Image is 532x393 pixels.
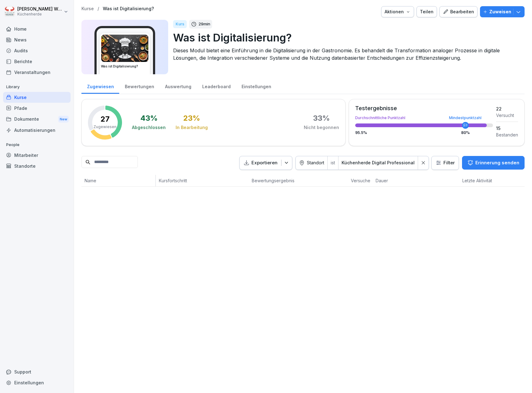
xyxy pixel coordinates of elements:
[416,6,437,17] button: Teilen
[355,106,493,111] div: Testergebnisse
[351,177,369,184] p: Versuche
[101,115,110,123] p: 27
[432,156,459,170] button: Filter
[462,177,503,184] p: Letzte Aktivität
[198,21,210,27] p: 29 min
[3,92,71,103] a: Kurse
[236,78,277,94] a: Einstellungen
[489,8,511,15] p: Zuweisen
[439,6,477,17] button: Bearbeiten
[103,6,154,11] a: Was ist Digitalisierung?
[496,132,518,138] div: Bestanden
[449,116,482,120] div: Mindestpunktzahl
[183,114,200,122] div: 23 %
[159,177,246,184] p: Kursfortschritt
[3,366,71,377] div: Support
[251,159,277,166] p: Exportieren
[462,156,525,170] button: Erinnerung senden
[496,125,518,132] div: 15
[252,177,345,184] p: Bewertungsergebnis
[101,64,149,69] h3: Was ist Digitalisierung?
[85,177,152,184] p: Name
[3,377,71,388] a: Einstellungen
[355,131,493,135] div: 95.5 %
[3,140,71,150] p: People
[94,124,116,130] p: Zugewiesen
[140,114,158,122] div: 43 %
[3,161,71,171] a: Standorte
[443,8,474,15] div: Bearbeiten
[328,156,338,170] div: ist
[239,156,292,170] button: Exportieren
[435,160,455,166] div: Filter
[81,6,94,11] a: Kurse
[3,45,71,56] a: Audits
[197,78,236,94] a: Leaderboard
[3,114,71,125] div: Dokumente
[3,67,71,78] a: Veranstaltungen
[17,6,63,12] p: [PERSON_NAME] Wessel
[173,20,187,28] div: Kurs
[496,112,518,119] div: Versucht
[3,82,71,92] p: Library
[420,8,434,15] div: Teilen
[496,106,518,112] div: 22
[304,124,339,131] div: Nicht begonnen
[98,6,99,11] p: /
[81,78,119,94] a: Zugewiesen
[3,103,71,114] a: Pfade
[381,6,414,17] button: Aktionen
[173,47,520,62] p: Dieses Modul bietet eine Einführung in die Digitalisierung in der Gastronomie. Es behandelt die T...
[475,159,519,166] p: Erinnerung senden
[3,114,71,125] a: DokumenteNew
[176,124,208,131] div: In Bearbeitung
[173,30,520,45] p: Was ist Digitalisierung?
[342,160,415,166] div: Küchenherde Digital Professional
[385,8,411,15] div: Aktionen
[3,56,71,67] a: Berichte
[17,12,63,16] p: Küchenherde
[3,150,71,161] a: Mitarbeiter
[461,131,470,135] div: 80 %
[376,177,400,184] p: Dauer
[3,34,71,45] a: News
[480,6,525,17] button: Zuweisen
[58,116,69,123] div: New
[101,35,148,62] img: y5x905sgboivdubjhbpi2xxs.png
[119,78,159,94] a: Bewertungen
[355,116,493,120] div: Durchschnittliche Punktzahl
[159,78,197,94] a: Auswertung
[3,125,71,136] a: Automatisierungen
[3,24,71,34] a: Home
[313,114,330,122] div: 33 %
[132,124,166,131] div: Abgeschlossen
